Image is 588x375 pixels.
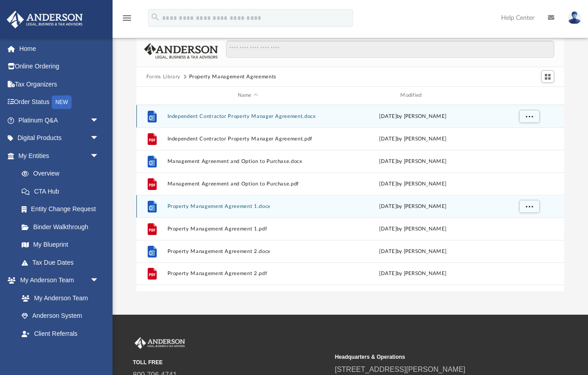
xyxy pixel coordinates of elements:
span: arrow_drop_down [90,129,108,148]
a: Online Ordering [6,58,113,76]
a: Overview [13,165,113,183]
a: My Documentsarrow_drop_down [6,343,108,361]
div: [DATE] by [PERSON_NAME] [332,247,493,255]
button: Management Agreement and Option to Purchase.pdf [167,181,328,187]
div: [DATE] by [PERSON_NAME] [332,202,493,210]
div: grid [136,105,564,292]
span: arrow_drop_down [90,111,108,130]
div: [DATE] by [PERSON_NAME] [332,135,493,143]
a: My Entitiesarrow_drop_down [6,147,113,165]
input: Search files and folders [226,41,555,58]
div: NEW [52,95,72,109]
a: My Blueprint [13,236,108,254]
a: Home [6,40,113,58]
img: Anderson Advisors Platinum Portal [4,11,86,28]
small: TOLL FREE [133,358,329,366]
a: Order StatusNEW [6,93,113,112]
i: search [150,12,160,22]
a: Anderson System [13,307,108,325]
a: CTA Hub [13,182,113,200]
a: Entity Change Request [13,200,113,218]
button: Forms Library [146,73,181,81]
button: Management Agreement and Option to Purchase.docx [167,158,328,164]
a: [STREET_ADDRESS][PERSON_NAME] [335,366,466,373]
div: [DATE] by [PERSON_NAME] [332,157,493,165]
img: Anderson Advisors Platinum Portal [133,337,187,349]
div: Modified [332,91,493,99]
a: menu [122,17,132,23]
div: [DATE] by [PERSON_NAME] [332,112,493,120]
span: arrow_drop_down [90,343,108,361]
div: [DATE] by [PERSON_NAME] [332,270,493,278]
button: Property Management Agreement 2.pdf [167,271,328,276]
a: Digital Productsarrow_drop_down [6,129,113,147]
i: menu [122,13,132,23]
button: Property Management Agreements [189,73,277,81]
div: [DATE] by [PERSON_NAME] [332,180,493,188]
div: id [497,91,560,99]
a: My Anderson Team [13,289,104,307]
button: Property Management Agreement 1.docx [167,203,328,209]
div: Name [167,91,328,99]
button: Property Management Agreement 1.pdf [167,226,328,232]
a: Tax Due Dates [13,253,113,271]
a: Tax Organizers [6,75,113,93]
img: User Pic [568,11,581,24]
a: Binder Walkthrough [13,218,113,236]
button: Switch to Grid View [541,70,555,83]
button: More options [519,199,539,213]
a: My Anderson Teamarrow_drop_down [6,271,108,289]
div: id [140,91,163,99]
button: More options [519,109,539,123]
button: Property Management Agreement 2.docx [167,248,328,254]
a: Platinum Q&Aarrow_drop_down [6,111,113,129]
button: Independent Contractor Property Manager Agreement.pdf [167,136,328,142]
small: Headquarters & Operations [335,353,531,361]
div: [DATE] by [PERSON_NAME] [332,225,493,233]
span: arrow_drop_down [90,147,108,165]
span: arrow_drop_down [90,271,108,290]
button: Independent Contractor Property Manager Agreement.docx [167,113,328,119]
a: Client Referrals [13,325,108,343]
